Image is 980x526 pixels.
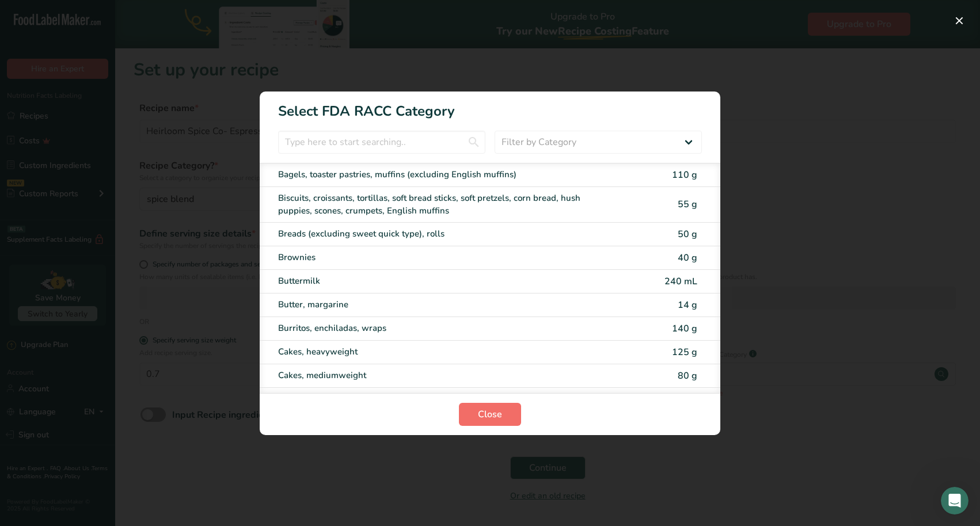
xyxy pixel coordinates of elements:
[260,92,720,121] h1: Select FDA RACC Category
[278,298,605,311] div: Butter, margarine
[278,227,605,241] div: Breads (excluding sweet quick type), rolls
[678,299,697,311] span: 14 g
[278,275,605,288] div: Buttermilk
[664,275,697,288] span: 240 mL
[278,345,605,359] div: Cakes, heavyweight
[678,228,697,241] span: 50 g
[678,251,697,264] span: 40 g
[459,403,521,426] button: Close
[678,369,697,382] span: 80 g
[278,392,605,406] div: Cakes, lightweight (angel food, chiffon, or sponge cake without icing or filling)
[672,169,697,181] span: 110 g
[678,198,697,211] span: 55 g
[278,131,485,154] input: Type here to start searching..
[278,369,605,382] div: Cakes, mediumweight
[672,322,697,335] span: 140 g
[278,322,605,335] div: Burritos, enchiladas, wraps
[478,407,502,421] span: Close
[941,487,968,514] iframe: Intercom live chat
[278,192,605,218] div: Biscuits, croissants, tortillas, soft bread sticks, soft pretzels, corn bread, hush puppies, scon...
[278,168,605,181] div: Bagels, toaster pastries, muffins (excluding English muffins)
[672,346,697,359] span: 125 g
[278,251,605,264] div: Brownies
